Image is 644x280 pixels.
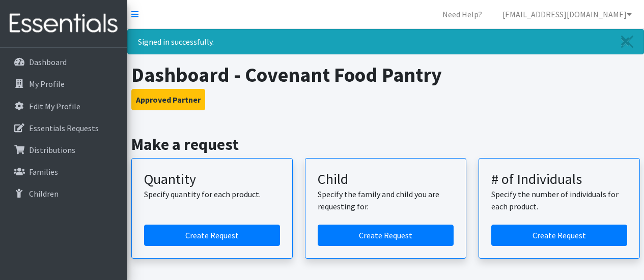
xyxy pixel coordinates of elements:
[29,79,65,89] p: My Profile
[434,4,490,24] a: Need Help?
[491,188,627,212] p: Specify the number of individuals for each product.
[131,135,640,154] h2: Make a request
[4,140,123,160] a: Distributions
[29,189,59,199] p: Children
[611,29,643,54] a: Close
[318,188,454,212] p: Specify the family and child you are requesting for.
[131,63,640,87] h1: Dashboard - Covenant Food Pantry
[29,57,67,67] p: Dashboard
[318,225,454,246] a: Create a request for a child or family
[4,118,123,138] a: Essentials Requests
[144,188,280,200] p: Specify quantity for each product.
[144,171,280,188] h3: Quantity
[491,225,627,246] a: Create a request by number of individuals
[29,101,80,111] p: Edit My Profile
[4,52,123,72] a: Dashboard
[127,29,644,54] div: Signed in successfully.
[29,145,75,155] p: Distributions
[29,123,99,133] p: Essentials Requests
[4,183,123,204] a: Children
[4,74,123,94] a: My Profile
[494,4,640,24] a: [EMAIL_ADDRESS][DOMAIN_NAME]
[4,162,123,182] a: Families
[144,225,280,246] a: Create a request by quantity
[4,96,123,116] a: Edit My Profile
[318,171,454,188] h3: Child
[131,89,205,110] button: Approved Partner
[4,7,123,41] img: HumanEssentials
[491,171,627,188] h3: # of Individuals
[29,167,58,177] p: Families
